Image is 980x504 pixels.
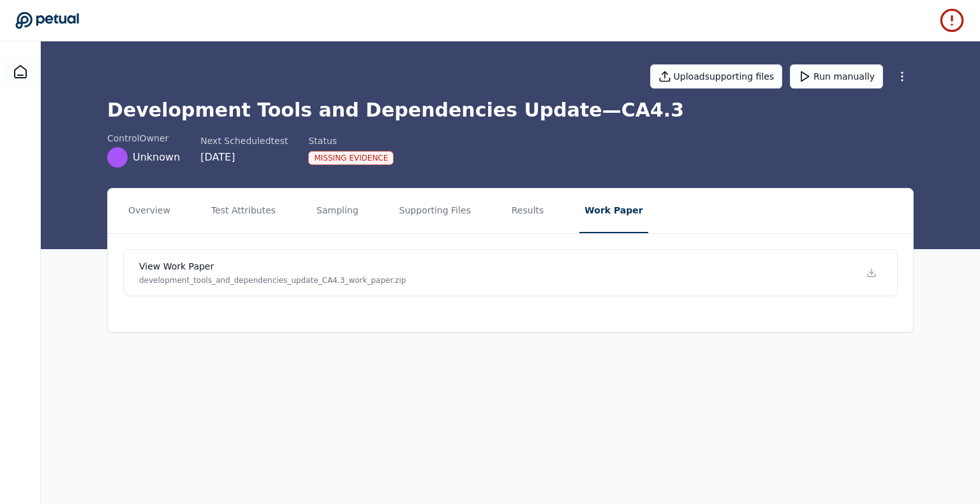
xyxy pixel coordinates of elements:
a: Go to Dashboard [15,11,79,29]
button: More Options [891,65,914,88]
button: Uploadsupporting files [650,64,783,89]
div: control Owner [107,132,180,145]
span: Unknown [133,150,180,165]
div: Next Scheduled test [200,134,288,147]
button: Supporting Files [394,189,476,233]
h1: Development Tools and Dependencies Update — CA4.3 [107,99,914,122]
a: Dashboard [5,57,36,87]
div: Download development_tools_and_dependencies_update_CA4.3_work_paper.zip [861,263,882,283]
button: Results [507,189,549,233]
div: [DATE] [200,150,288,165]
button: Run manually [790,64,883,89]
div: Status [308,134,394,147]
p: development_tools_and_dependencies_update_CA4.3_work_paper.zip [139,275,406,285]
button: Overview [123,189,175,233]
div: Missing Evidence [308,151,394,165]
button: Work Paper [579,189,648,233]
h4: View work paper [139,260,406,273]
nav: Tabs [108,189,913,233]
button: Test Attributes [206,189,281,233]
button: Sampling [311,189,364,233]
